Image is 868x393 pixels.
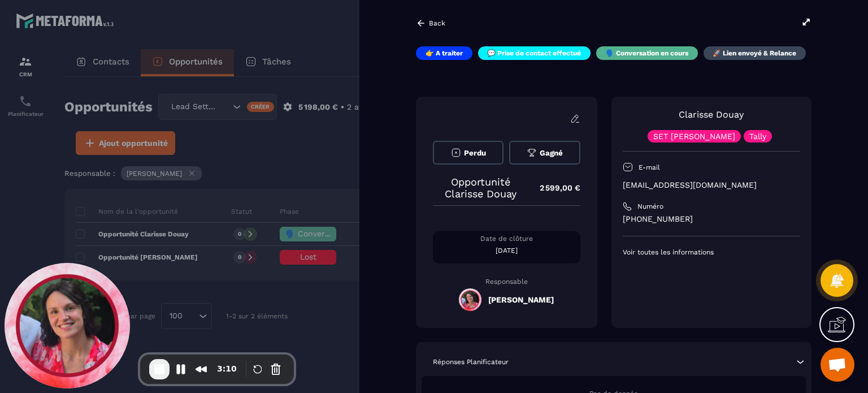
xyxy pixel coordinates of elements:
[679,109,744,120] a: Clarisse Douay
[509,141,580,165] button: Gagné
[429,19,445,27] p: Back
[821,348,854,382] div: Ouvrir le chat
[464,149,486,157] span: Perdu
[433,176,528,200] p: Opportunité Clarisse Douay
[487,49,581,58] p: 💬 Prise de contact effectué
[528,177,580,199] p: 2 599,00 €
[623,248,800,257] p: Voir toutes les informations
[433,278,580,286] p: Responsable
[433,141,504,165] button: Perdu
[433,357,509,366] p: Réponses Planificateur
[637,202,663,211] p: Numéro
[713,49,796,58] p: 🚀 Lien envoyé & Relance
[623,180,800,191] p: [EMAIL_ADDRESS][DOMAIN_NAME]
[488,295,554,304] h5: [PERSON_NAME]
[426,49,463,58] p: 👉 A traiter
[653,132,735,140] p: SET [PERSON_NAME]
[639,163,660,172] p: E-mail
[433,246,580,255] p: [DATE]
[606,49,688,58] p: 🗣️ Conversation en cours
[540,149,563,157] span: Gagné
[749,132,766,140] p: Tally
[433,234,580,243] p: Date de clôture
[623,214,800,224] p: [PHONE_NUMBER]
